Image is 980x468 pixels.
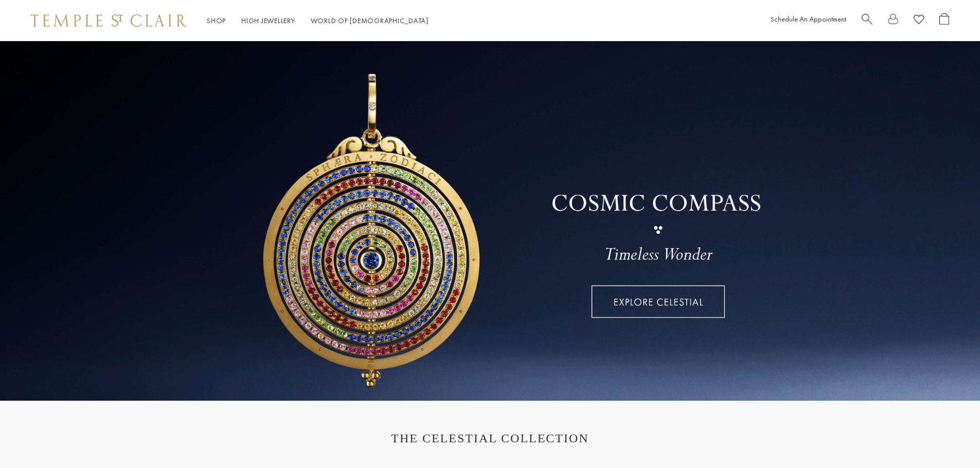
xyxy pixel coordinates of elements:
[207,16,226,25] a: ShopShop
[771,14,846,24] a: Schedule An Appointment
[311,16,429,25] a: World of [DEMOGRAPHIC_DATA]World of [DEMOGRAPHIC_DATA]
[914,13,924,29] a: View Wishlist
[41,432,939,445] h1: THE CELESTIAL COLLECTION
[241,16,295,25] a: High JewelleryHigh Jewellery
[939,13,949,29] a: Open Shopping Bag
[862,13,872,29] a: Search
[31,14,186,27] img: Temple St. Clair
[207,14,429,27] nav: Main navigation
